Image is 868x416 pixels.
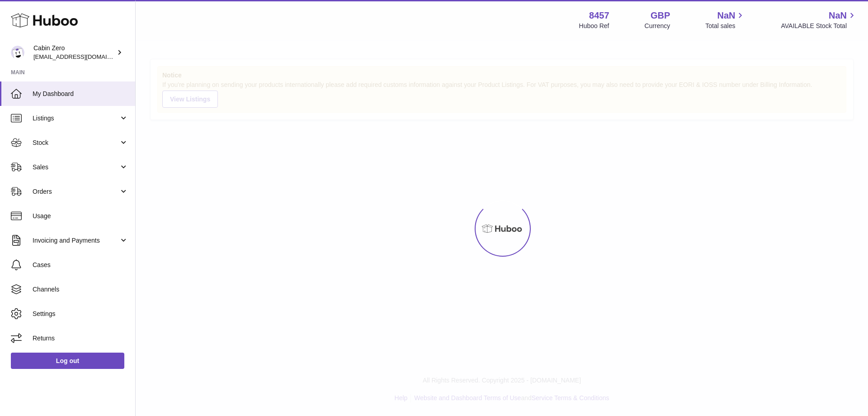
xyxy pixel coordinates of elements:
[33,114,119,123] span: Listings
[589,10,609,22] strong: 8457
[33,44,115,61] div: Cabin Zero
[645,22,670,30] div: Currency
[33,90,128,98] span: My Dashboard
[33,53,133,60] span: [EMAIL_ADDRESS][DOMAIN_NAME]
[781,10,857,30] a: NaN AVAILABLE Stock Total
[33,212,128,220] span: Usage
[651,10,670,22] strong: GBP
[11,353,124,369] a: Log out
[829,10,847,22] span: NaN
[717,10,735,22] span: NaN
[33,285,128,294] span: Channels
[705,22,745,30] span: Total sales
[33,187,119,196] span: Orders
[33,163,119,172] span: Sales
[33,236,119,245] span: Invoicing and Payments
[579,22,609,30] div: Huboo Ref
[33,261,128,269] span: Cases
[705,10,745,30] a: NaN Total sales
[33,334,128,343] span: Returns
[781,22,857,30] span: AVAILABLE Stock Total
[33,310,128,318] span: Settings
[33,139,119,147] span: Stock
[11,46,24,59] img: internalAdmin-8457@internal.huboo.com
